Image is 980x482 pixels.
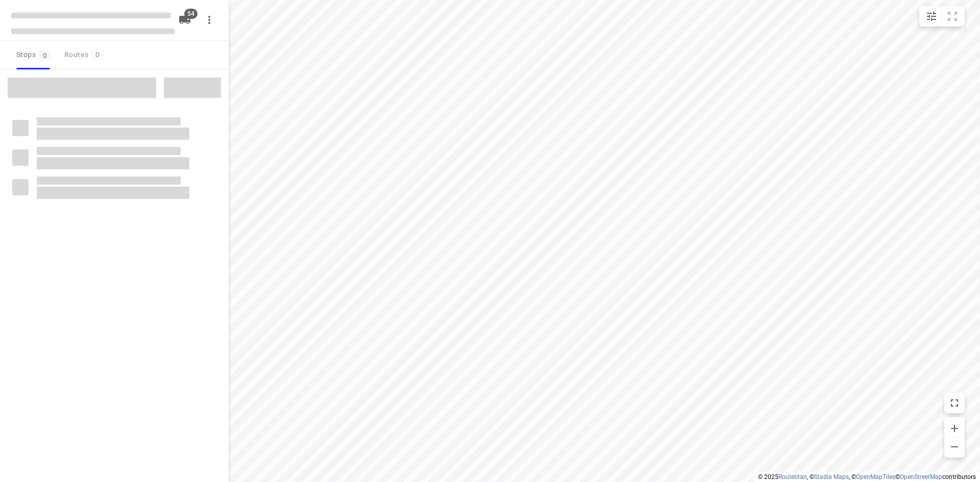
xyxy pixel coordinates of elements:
a: OpenMapTiles [856,473,895,480]
a: Stadia Maps [814,473,849,480]
a: OpenStreetMap [900,473,942,480]
li: © 2025 , © , © © contributors [758,473,976,480]
button: Map settings [921,6,942,27]
a: Routetitan [778,473,807,480]
div: small contained button group [919,6,965,27]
